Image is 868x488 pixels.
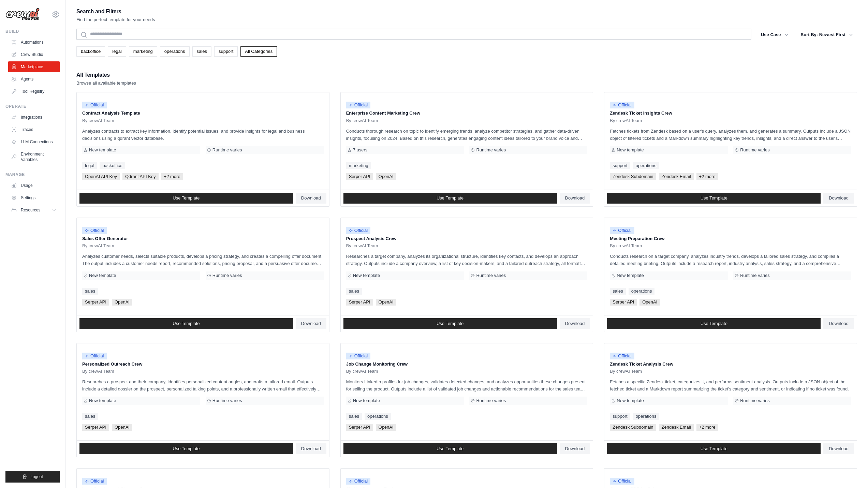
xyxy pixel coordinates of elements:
[346,102,371,108] span: Official
[610,102,634,108] span: Official
[353,273,380,278] span: New template
[346,413,362,420] a: sales
[89,147,116,153] span: New template
[701,195,727,201] span: Use Template
[129,46,157,57] a: marketing
[82,369,114,374] span: By crewAI Team
[343,318,557,329] a: Use Template
[5,8,40,21] img: Logo
[610,413,630,420] a: support
[659,424,694,431] span: Zendesk Email
[343,443,557,454] a: Use Template
[696,173,718,180] span: +2 more
[823,318,854,329] a: Download
[565,195,585,201] span: Download
[192,46,211,57] a: sales
[617,398,644,403] span: New template
[30,474,43,479] span: Logout
[76,80,136,87] p: Browse all available templates
[829,446,849,452] span: Download
[346,424,373,431] span: Serper API
[82,118,114,123] span: By crewAI Team
[740,273,770,278] span: Runtime varies
[82,110,324,117] p: Contract Analysis Template
[565,321,585,326] span: Download
[610,353,634,359] span: Official
[82,361,324,368] p: Personalized Outreach Crew
[639,299,660,306] span: OpenAI
[112,299,132,306] span: OpenAI
[8,74,60,85] a: Agents
[757,29,793,41] button: Use Case
[8,149,60,165] a: Environment Variables
[376,424,396,431] span: OpenAI
[659,173,694,180] span: Zendesk Email
[346,118,378,123] span: By crewAI Team
[610,235,851,242] p: Meeting Preparation Crew
[76,46,105,57] a: backoffice
[5,471,60,483] button: Logout
[346,128,588,142] p: Conducts thorough research on topic to identify emerging trends, analyze competitor strategies, a...
[476,398,506,403] span: Runtime varies
[610,478,634,485] span: Official
[829,321,849,326] span: Download
[346,110,588,117] p: Enterprise Content Marketing Crew
[346,299,373,306] span: Serper API
[610,162,630,169] a: support
[8,61,60,72] a: Marketplace
[76,7,155,16] h2: Search and Filters
[617,273,644,278] span: New template
[8,124,60,135] a: Traces
[296,193,326,204] a: Download
[633,162,659,169] a: operations
[301,195,321,201] span: Download
[82,227,107,234] span: Official
[610,173,656,180] span: Zendesk Subdomain
[610,369,642,374] span: By crewAI Team
[823,193,854,204] a: Download
[82,424,109,431] span: Serper API
[346,235,588,242] p: Prospect Analysis Crew
[346,361,588,368] p: Job Change Monitoring Crew
[5,172,60,177] div: Manage
[108,46,126,57] a: legal
[346,478,371,485] span: Official
[610,110,851,117] p: Zendesk Ticket Insights Crew
[343,193,557,204] a: Use Template
[212,398,242,403] span: Runtime varies
[240,46,277,57] a: All Categories
[701,321,727,326] span: Use Template
[82,288,98,295] a: sales
[82,299,109,306] span: Serper API
[76,16,155,23] p: Find the perfect template for your needs
[8,112,60,123] a: Integrations
[89,273,116,278] span: New template
[346,253,588,267] p: Researches a target company, analyzes its organizational structure, identifies key contacts, and ...
[122,173,159,180] span: Qdrant API Key
[5,29,60,34] div: Build
[610,128,851,142] p: Fetches tickets from Zendesk based on a user's query, analyzes them, and generates a summary. Out...
[8,205,60,216] button: Resources
[82,478,107,485] span: Official
[82,353,107,359] span: Official
[79,443,293,454] a: Use Template
[560,193,590,204] a: Download
[376,173,396,180] span: OpenAI
[5,104,60,109] div: Operate
[346,227,371,234] span: Official
[8,192,60,203] a: Settings
[79,318,293,329] a: Use Template
[296,318,326,329] a: Download
[610,361,851,368] p: Zendesk Ticket Analysis Crew
[610,288,626,295] a: sales
[8,86,60,97] a: Tool Registry
[437,321,464,326] span: Use Template
[610,118,642,123] span: By crewAI Team
[82,128,324,142] p: Analyzes contracts to extract key information, identify potential issues, and provide insights fo...
[8,180,60,191] a: Usage
[610,378,851,393] p: Fetches a specific Zendesk ticket, categorizes it, and performs sentiment analysis. Outputs inclu...
[346,162,371,169] a: marketing
[829,195,849,201] span: Download
[353,398,380,403] span: New template
[89,398,116,403] span: New template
